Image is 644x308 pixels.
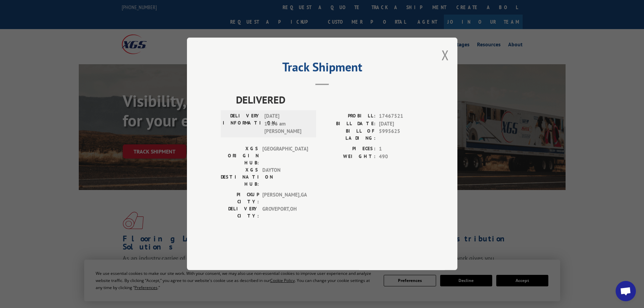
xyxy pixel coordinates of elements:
[221,62,424,75] h2: Track Shipment
[322,145,376,153] label: PIECES:
[379,153,424,161] span: 490
[223,113,261,136] label: DELIVERY INFORMATION:
[322,113,376,120] label: PROBILL:
[379,128,424,142] span: 5995625
[264,113,310,136] span: [DATE] 10:56 am [PERSON_NAME]
[236,92,424,108] span: DELIVERED
[262,167,308,188] span: DAYTON
[262,206,308,220] span: GROVEPORT , OH
[322,120,376,128] label: BILL DATE:
[379,145,424,153] span: 1
[221,191,259,206] label: PICKUP CITY:
[322,128,376,142] label: BILL OF LADING:
[616,281,636,301] div: Open chat
[379,113,424,120] span: 17467521
[221,206,259,220] label: DELIVERY CITY:
[262,145,308,167] span: [GEOGRAPHIC_DATA]
[221,167,259,188] label: XGS DESTINATION HUB:
[322,153,376,161] label: WEIGHT:
[442,46,449,64] button: Close modal
[379,120,424,128] span: [DATE]
[262,191,308,206] span: [PERSON_NAME] , GA
[221,145,259,167] label: XGS ORIGIN HUB:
